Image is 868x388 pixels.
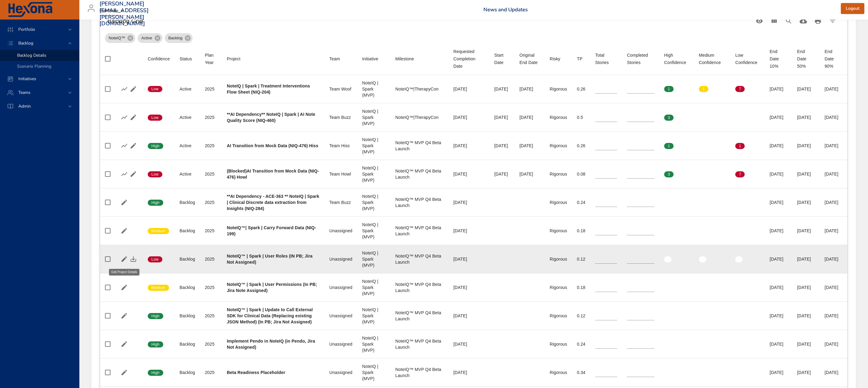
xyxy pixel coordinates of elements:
span: Initiative [362,55,386,62]
button: Edit Project Details [120,226,129,235]
div: NoteIQ | Spark (MVP) [362,108,386,126]
div: [DATE] [453,313,484,319]
div: 0.18 [577,228,585,234]
div: Backlog [179,256,195,262]
div: Rigorous [550,228,567,234]
button: Edit Project Details [129,84,138,94]
div: Rigorous [550,199,567,205]
span: Original End Date [519,52,540,66]
button: Edit Project Details [129,169,138,179]
span: 0 [735,115,745,120]
div: NoteIQ™ MVP Q4 Beta Launch [395,281,443,294]
span: Low [148,86,162,92]
div: Milestone [395,55,414,62]
div: Sort [362,55,378,62]
span: Backlog [13,40,38,46]
div: 2025 [205,341,217,347]
div: 0.26 [577,143,585,149]
div: Initiative [362,55,378,62]
div: 2025 [205,369,217,376]
div: 2025 [205,228,217,234]
b: **AI Dependency** NoteIQ | Spark | AI Note Quality Score (NIQ-460) [227,112,315,123]
button: Edit Project Details [120,198,129,207]
b: NoteIQ™ | Spark | User Permissions (In PB; Jira Note Assigned) [227,282,317,293]
div: Start Date [494,52,510,66]
div: Sort [664,52,689,66]
div: Active [179,114,195,120]
span: Scenario Planning [17,63,51,69]
div: Plan Year [205,52,217,66]
div: NoteIQ™ MVP Q4 Beta Launch [395,338,443,350]
b: **AI Dependency - ACE-363 ** NoteIQ | Spark | Clinical Discrete data extraction from Insights (NI... [227,194,319,211]
div: Sort [699,52,725,66]
div: NoteIQ | Spark (MVP) [362,165,386,183]
div: Active [179,86,195,92]
div: 2025 [205,199,217,205]
div: [DATE] [825,199,842,205]
div: Risky [550,55,560,62]
div: Rigorous [550,369,567,376]
div: Backlog [179,341,195,347]
div: [DATE] [825,284,842,290]
div: [DATE] [770,228,787,234]
div: Rigorous [550,313,567,319]
b: AI Transition from Mock Data (NIQ-476) Hiss [227,143,318,148]
div: 0.12 [577,256,585,262]
div: 2025 [205,313,217,319]
div: Rigorous [550,341,567,347]
button: Edit Project Details [120,368,129,377]
div: [DATE] [519,143,540,149]
div: Total Stories [595,52,617,66]
div: [DATE] [453,256,484,262]
span: High Confidence [664,52,689,66]
div: Team [329,55,340,62]
div: Sort [519,52,540,66]
div: NoteIQ | Spark (MVP) [362,335,386,353]
div: [DATE] [797,86,815,92]
button: Show Burnup [120,113,129,122]
div: Team Hiss [329,143,352,149]
div: [DATE] [519,171,540,177]
div: Backlog [179,199,195,205]
span: Team [329,55,352,62]
div: Unassigned [329,369,352,376]
div: [DATE] [494,171,510,177]
div: End Date 90% [825,48,842,70]
div: [DATE] [825,114,842,120]
span: Low [148,257,162,262]
div: Rigorous [550,114,567,120]
div: Medium Confidence [699,52,725,66]
div: 2025 [205,171,217,177]
div: End Date 50% [797,48,815,70]
span: 1 [664,143,674,149]
div: Rigorous [550,86,567,92]
div: End Date 10% [770,48,787,70]
div: Sort [329,55,340,62]
div: Status [179,55,192,62]
div: [DATE] [453,86,484,92]
div: Table Toolbar [100,11,847,31]
div: NoteIQ | Spark (MVP) [362,137,386,155]
div: [DATE] [770,143,787,149]
img: Hexona [7,2,53,17]
div: [DATE] [519,86,540,92]
div: Unassigned [329,284,352,290]
div: Unassigned [329,256,352,262]
div: [DATE] [453,341,484,347]
div: Unassigned [329,313,352,319]
div: [DATE] [825,313,842,319]
div: Low Confidence [735,52,760,66]
div: [DATE] [797,114,815,120]
span: TP [577,55,585,62]
span: Completed Stories [627,52,654,66]
button: Show Burnup [120,169,129,179]
div: Sort [205,52,217,66]
span: Teams [13,90,35,95]
span: Low [148,115,162,120]
div: NoteIQ™|TherapyCon [395,114,443,120]
div: Backlog [179,284,195,290]
div: Requested Completion Date [453,48,484,70]
div: [DATE] [770,199,787,205]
